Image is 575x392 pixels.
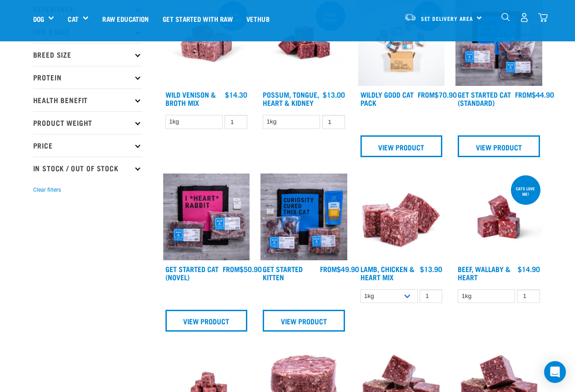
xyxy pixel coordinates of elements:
img: Assortment Of Raw Essential Products For Cats Including, Pink And Black Tote Bag With "I *Heart* ... [163,174,250,260]
a: Dog [33,14,44,24]
span: FROM [515,92,532,96]
img: user.png [520,13,529,22]
a: Lamb, Chicken & Heart Mix [360,267,415,279]
div: $50.90 [223,265,262,273]
a: View Product [360,135,443,157]
input: 1 [420,289,442,303]
a: Possum, Tongue, Heart & Kidney [263,92,319,104]
a: Get started with Raw [156,0,240,37]
a: Get Started Cat (Novel) [165,267,219,279]
a: View Product [458,135,540,157]
p: Health Benefit [33,89,142,111]
p: Breed Size [33,43,142,66]
img: van-moving.png [404,13,416,21]
a: Wild Venison & Broth Mix [165,92,216,104]
div: Open Intercom Messenger [544,361,566,383]
a: Wildly Good Cat Pack [360,92,414,104]
div: $14.30 [225,90,247,99]
span: Set Delivery Area [421,17,474,20]
div: $13.00 [323,90,345,99]
p: In Stock / Out Of Stock [33,157,142,179]
span: FROM [418,92,435,96]
a: Raw Education [95,0,155,37]
div: $49.90 [320,265,359,273]
div: $44.90 [515,90,554,99]
p: Price [33,134,142,157]
button: Clear filters [33,186,61,194]
img: 1124 Lamb Chicken Heart Mix 01 [358,174,445,260]
img: home-icon-1@2x.png [501,13,510,21]
input: 1 [322,115,345,129]
span: FROM [320,267,337,271]
p: Product Weight [33,111,142,134]
a: View Product [263,310,345,332]
input: 1 [225,115,247,129]
input: 1 [517,289,540,303]
p: Protein [33,66,142,89]
a: Cat [68,14,78,24]
img: NSP Kitten Update [260,174,347,260]
div: Cats love me! [511,182,540,201]
a: Beef, Wallaby & Heart [458,267,510,279]
div: $70.90 [418,90,457,99]
div: $14.90 [518,265,540,273]
span: FROM [223,267,240,271]
div: $13.90 [420,265,442,273]
img: Raw Essentials 2024 July2572 Beef Wallaby Heart [455,174,542,260]
a: Get Started Kitten [263,267,303,279]
a: View Product [165,310,248,332]
a: Vethub [240,0,276,37]
a: Get Started Cat (Standard) [458,92,511,104]
img: home-icon@2x.png [538,13,548,22]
